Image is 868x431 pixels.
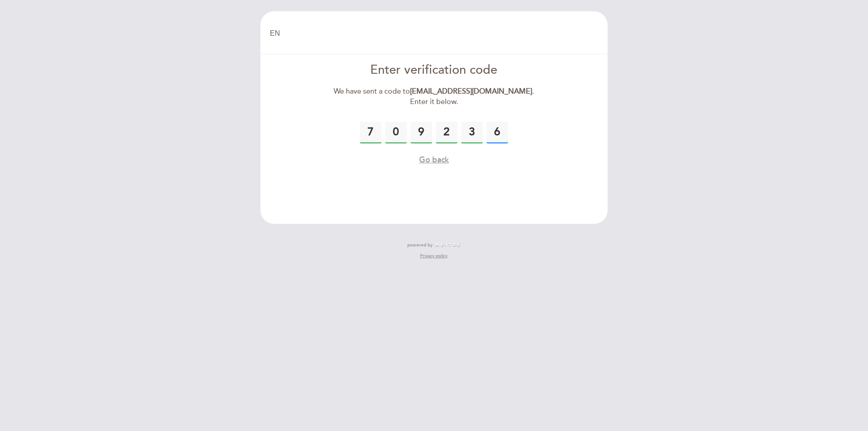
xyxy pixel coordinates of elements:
input: 0 [385,122,407,143]
button: Go back [419,154,449,166]
input: 0 [410,122,432,143]
input: 0 [436,122,458,143]
div: We have sent a code to . Enter it below. [330,86,538,107]
img: MEITRE [435,243,461,247]
input: 0 [360,122,382,143]
input: 0 [461,122,483,143]
input: 0 [486,122,508,143]
div: Enter verification code [330,62,538,79]
span: powered by [407,242,433,248]
a: powered by [407,242,461,248]
a: Privacy policy [420,253,448,259]
strong: [EMAIL_ADDRESS][DOMAIN_NAME] [410,87,532,96]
